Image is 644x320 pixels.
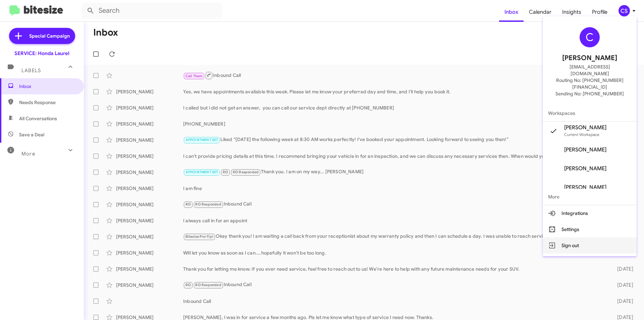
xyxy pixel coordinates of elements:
span: [PERSON_NAME] [564,124,606,131]
div: C [580,27,600,47]
span: [PERSON_NAME] [564,146,606,153]
button: Integrations [543,205,637,221]
span: [EMAIL_ADDRESS][DOMAIN_NAME] [551,63,629,77]
button: Sign out [543,237,637,254]
span: Workspaces [543,105,637,121]
button: Settings [543,221,637,237]
span: More [543,189,637,205]
span: Current Workspace [564,132,599,137]
span: [PERSON_NAME] [564,165,606,172]
span: [PERSON_NAME] [564,184,606,191]
span: [PERSON_NAME] [562,53,617,63]
span: Sending No: [PHONE_NUMBER] [555,90,624,97]
span: Routing No: [PHONE_NUMBER][FINANCIAL_ID] [551,77,629,90]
